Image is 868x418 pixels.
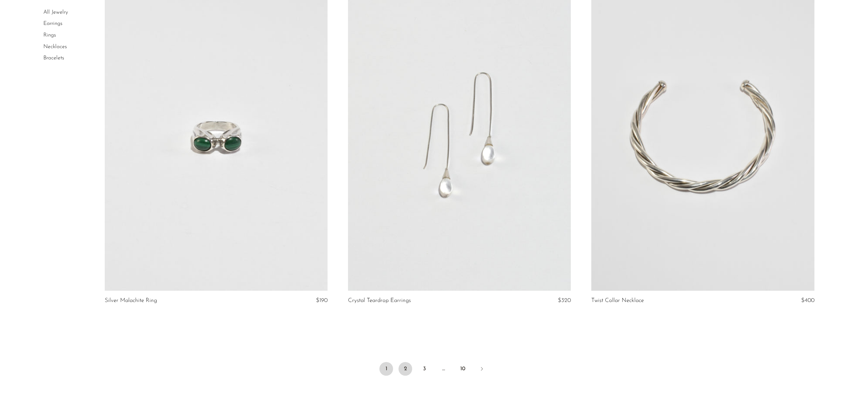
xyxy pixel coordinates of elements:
[456,362,469,376] a: 10
[105,298,157,304] a: Silver Malachite Ring
[379,362,393,376] span: 1
[399,362,412,376] a: 2
[437,362,450,376] span: …
[316,298,328,303] span: $190
[43,44,67,49] a: Necklaces
[801,298,814,303] span: $400
[591,298,644,304] a: Twist Collar Necklace
[348,298,411,304] a: Crystal Teardrop Earrings
[43,32,56,38] a: Rings
[475,362,489,377] a: Next
[43,21,62,27] a: Earrings
[43,55,64,61] a: Bracelets
[558,298,571,303] span: $320
[43,10,68,15] a: All Jewelry
[418,362,431,376] a: 3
